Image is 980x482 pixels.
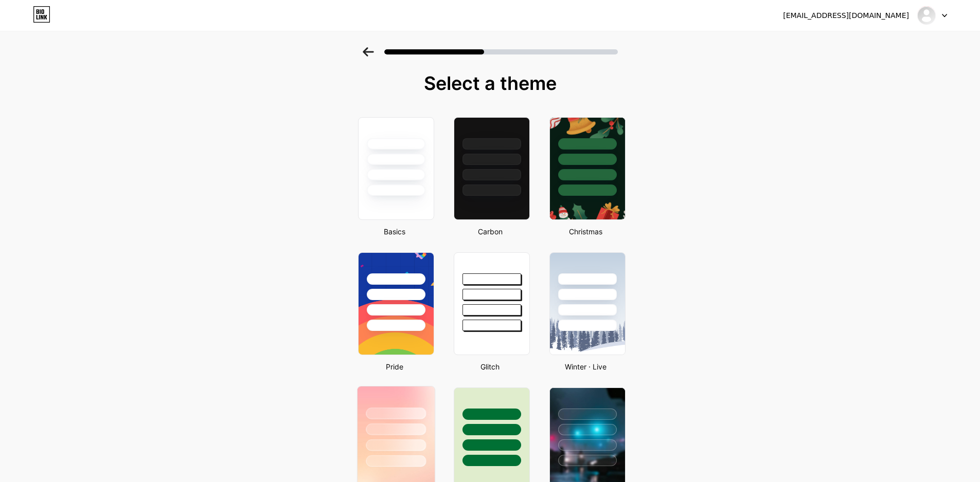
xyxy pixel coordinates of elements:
div: Christmas [546,226,626,237]
img: bsxuandao [917,6,936,25]
div: Select a theme [354,73,627,94]
div: Basics [355,226,434,237]
div: [EMAIL_ADDRESS][DOMAIN_NAME] [783,10,909,21]
div: Glitch [451,361,530,372]
div: Winter · Live [546,361,626,372]
div: Carbon [451,226,530,237]
div: Pride [355,361,434,372]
